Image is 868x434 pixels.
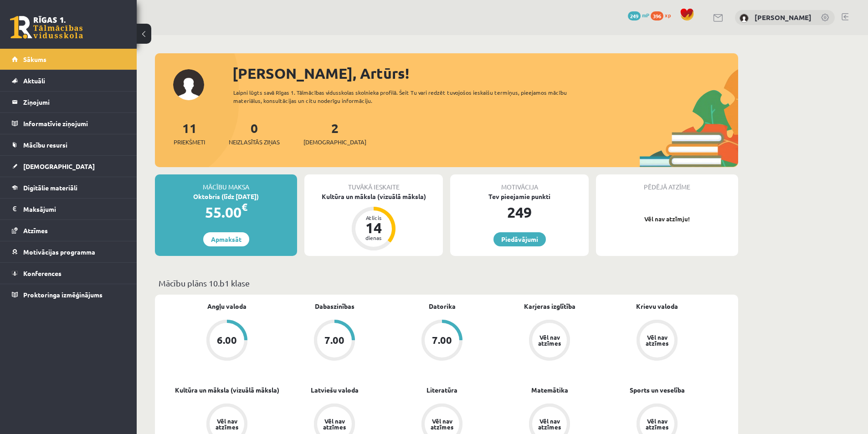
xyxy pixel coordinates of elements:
[12,49,125,70] a: Sākums
[23,269,62,277] span: Konferences
[304,192,443,201] div: Kultūra un māksla (vizuālā māksla)
[23,92,125,112] legend: Ziņojumi
[324,335,344,345] div: 7.00
[207,301,247,311] a: Angļu valoda
[23,248,95,256] span: Motivācijas programma
[229,138,280,147] span: Neizlasītās ziņas
[23,226,48,235] span: Atzīmes
[174,120,205,147] a: 11Priekšmeti
[12,199,125,220] a: Maksājumi
[233,88,583,105] div: Laipni lūgts savā Rīgas 1. Tālmācības vidusskolas skolnieka profilā. Šeit Tu vari redzēt tuvojošo...
[23,184,77,192] span: Digitālie materiāli
[232,62,738,84] div: [PERSON_NAME], Artūrs!
[214,418,240,430] div: Vēl nav atzīmes
[217,335,237,345] div: 6.00
[628,11,649,19] a: 249 mP
[596,174,738,192] div: Pēdējā atzīme
[12,241,125,262] a: Motivācijas programma
[524,301,575,311] a: Karjeras izglītība
[155,192,297,201] div: Oktobris (līdz [DATE])
[651,11,663,20] span: 396
[155,174,297,192] div: Mācību maksa
[450,192,589,201] div: Tev pieejamie punkti
[241,200,247,214] span: €
[303,120,366,147] a: 2[DEMOGRAPHIC_DATA]
[23,141,67,149] span: Mācību resursi
[303,138,366,147] span: [DEMOGRAPHIC_DATA]
[450,201,589,223] div: 249
[322,418,347,430] div: Vēl nav atzīmes
[628,11,641,20] span: 249
[12,263,125,284] a: Konferences
[12,284,125,305] a: Proktoringa izmēģinājums
[23,199,125,220] legend: Maksājumi
[388,320,496,363] a: 7.00
[23,291,103,299] span: Proktoringa izmēģinājums
[175,385,279,395] a: Kultūra un māksla (vizuālā māksla)
[630,385,685,395] a: Sports un veselība
[360,235,387,240] div: dienas
[531,385,568,395] a: Matemātika
[12,70,125,91] a: Aktuāli
[740,14,749,23] img: Artūrs Keinovskis
[203,232,249,246] a: Apmaksāt
[174,138,205,147] span: Priekšmeti
[537,418,562,430] div: Vēl nav atzīmes
[23,55,46,63] span: Sākums
[23,77,45,85] span: Aktuāli
[642,11,649,19] span: mP
[12,134,125,155] a: Mācību resursi
[229,120,280,147] a: 0Neizlasītās ziņas
[755,13,812,22] a: [PERSON_NAME]
[496,320,603,363] a: Vēl nav atzīmes
[304,192,443,252] a: Kultūra un māksla (vizuālā māksla) Atlicis 14 dienas
[450,174,589,192] div: Motivācija
[651,11,675,19] a: 396 xp
[429,301,456,311] a: Datorika
[603,320,711,363] a: Vēl nav atzīmes
[644,334,670,346] div: Vēl nav atzīmes
[281,320,388,363] a: 7.00
[10,16,83,39] a: Rīgas 1. Tālmācības vidusskola
[537,334,562,346] div: Vēl nav atzīmes
[644,418,670,430] div: Vēl nav atzīmes
[23,162,95,170] span: [DEMOGRAPHIC_DATA]
[636,301,678,311] a: Krievu valoda
[12,92,125,112] a: Ziņojumi
[12,220,125,241] a: Atzīmes
[311,385,359,395] a: Latviešu valoda
[23,113,125,134] legend: Informatīvie ziņojumi
[12,113,125,134] a: Informatīvie ziņojumi
[315,301,354,311] a: Dabaszinības
[360,215,387,220] div: Atlicis
[429,418,455,430] div: Vēl nav atzīmes
[159,277,734,289] p: Mācību plāns 10.b1 klase
[601,214,734,224] p: Vēl nav atzīmju!
[493,232,546,246] a: Piedāvājumi
[304,174,443,192] div: Tuvākā ieskaite
[12,177,125,198] a: Digitālie materiāli
[155,201,297,223] div: 55.00
[12,156,125,177] a: [DEMOGRAPHIC_DATA]
[360,220,387,235] div: 14
[665,11,671,19] span: xp
[426,385,457,395] a: Literatūra
[173,320,281,363] a: 6.00
[432,335,452,345] div: 7.00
